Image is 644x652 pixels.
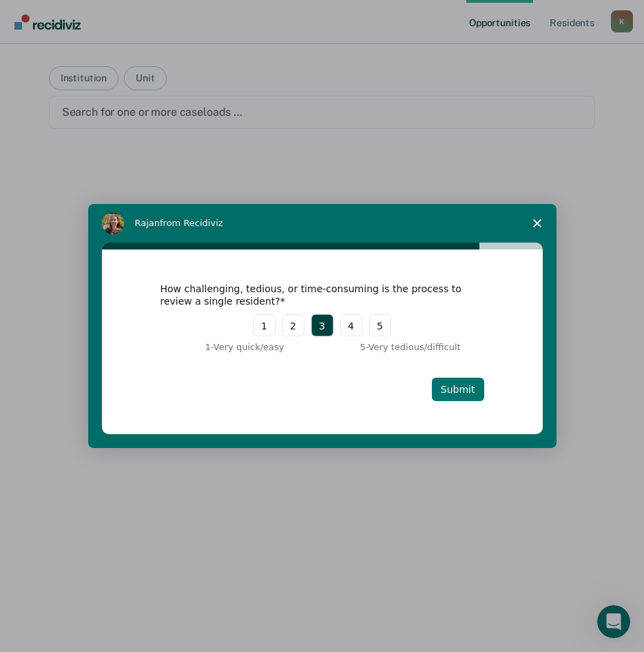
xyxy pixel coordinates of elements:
[253,314,276,336] button: 1
[160,218,223,228] span: from Recidiviz
[311,314,333,336] button: 3
[135,218,160,228] span: Rajan
[518,204,557,243] span: Close survey
[160,340,284,354] div: 1 - Very quick/easy
[360,340,484,354] div: 5 - Very tedious/difficult
[160,283,464,307] div: How challenging, tedious, or time-consuming is the process to review a single resident?
[282,314,304,336] button: 2
[369,314,391,336] button: 5
[432,378,484,401] button: Submit
[340,314,362,336] button: 4
[102,212,124,234] img: Profile image for Rajan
